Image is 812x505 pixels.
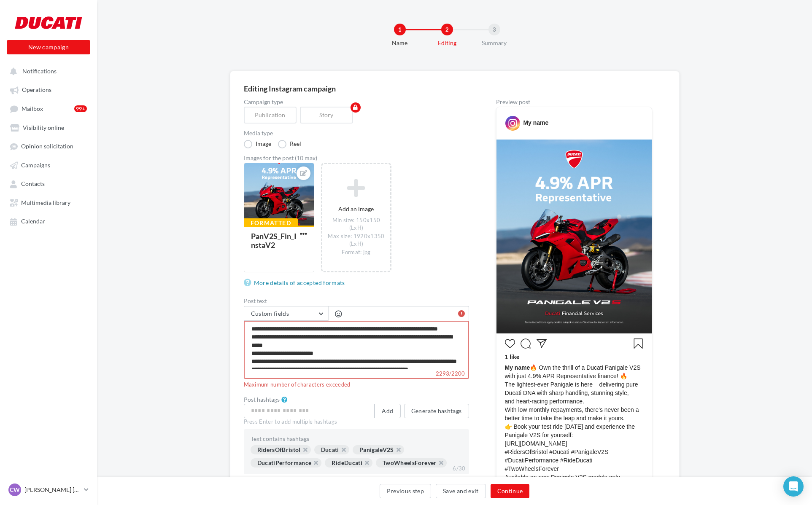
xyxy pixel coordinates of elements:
[5,82,92,97] a: Operations
[74,105,87,112] div: 99+
[244,418,469,426] div: Press Enter to add multiple hashtags
[22,105,43,112] span: Mailbox
[251,445,311,454] div: RidersOfBristol
[244,218,298,228] div: Formatted
[23,124,64,131] span: Visibility online
[5,213,92,228] a: Calendar
[467,39,521,47] div: Summary
[633,338,643,349] svg: Enregistrer
[420,39,474,47] div: Editing
[441,24,453,35] div: 2
[380,484,432,498] button: Previous step
[251,436,462,442] div: Text contains hashtags
[325,458,372,467] div: RideDucati
[21,161,50,169] span: Campaigns
[21,143,73,150] span: Opinion solicitation
[244,306,328,321] button: Custom fields
[537,338,547,349] svg: Partager la publication
[278,140,301,148] label: Reel
[21,218,45,225] span: Calendar
[783,476,804,497] div: Open Intercom Messenger
[244,130,469,136] label: Media type
[244,155,469,161] div: Images for the post (10 max)
[10,486,20,494] span: CW
[353,445,404,454] div: PanigaleV2S
[7,482,90,498] a: CW [PERSON_NAME] [PERSON_NAME]
[394,24,406,35] div: 1
[5,176,92,191] a: Contacts
[505,338,515,349] svg: J’aime
[251,310,289,317] span: Custom fields
[523,118,548,127] div: My name
[244,369,469,379] label: 2293/2200
[5,101,92,116] a: Mailbox99+
[505,364,530,371] span: My name
[21,180,45,188] span: Contacts
[24,486,81,494] p: [PERSON_NAME] [PERSON_NAME]
[244,85,666,92] div: Editing Instagram campaign
[488,24,500,35] div: 3
[505,353,643,363] div: 1 like
[375,404,400,418] button: Add
[5,63,89,78] button: Notifications
[5,120,92,135] a: Visibility online
[376,458,447,467] div: TwoWheelsForever
[7,40,90,54] button: New campaign
[244,278,348,288] a: More details of accepted formats
[22,86,51,94] span: Operations
[244,298,469,304] label: Post text
[244,397,280,403] label: Post hashtags
[449,463,469,474] div: 6/30
[5,195,92,210] a: Multimedia library
[521,338,531,349] svg: Commenter
[436,484,486,498] button: Save and exit
[491,484,530,498] button: Continue
[373,39,427,47] div: Name
[22,67,57,75] span: Notifications
[244,140,271,148] label: Image
[244,99,469,105] label: Campaign type
[5,157,92,172] a: Campaigns
[251,458,322,467] div: DucatiPerformance
[314,445,349,454] div: Ducati
[404,404,469,418] button: Generate hashtags
[496,99,652,105] div: Preview post
[244,381,469,389] div: Maximum number of characters exceeded
[21,199,70,206] span: Multimedia library
[5,138,92,153] a: Opinion solicitation
[251,231,297,250] div: PanV2S_Fin_InstaV2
